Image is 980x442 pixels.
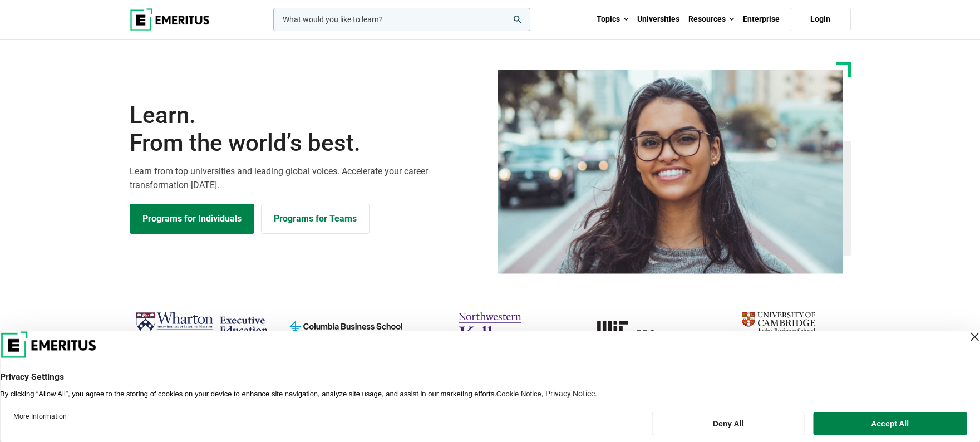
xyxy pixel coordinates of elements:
img: MIT xPRO [568,307,701,351]
img: Learn from the world's best [498,70,843,274]
a: Login [790,8,851,31]
h1: Learn. [130,101,484,158]
p: Learn from top universities and leading global voices. Accelerate your career transformation [DATE]. [130,164,484,193]
span: From the world’s best. [130,129,484,157]
img: northwestern-kellogg [423,307,557,351]
a: Explore for Business [261,204,370,234]
img: cambridge-judge-business-school [712,307,845,351]
a: MIT-xPRO [568,307,701,351]
img: columbia-business-school [279,307,412,351]
input: woocommerce-product-search-field-0 [273,8,530,31]
img: Wharton Executive Education [135,307,268,340]
a: Explore Programs [130,204,254,234]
